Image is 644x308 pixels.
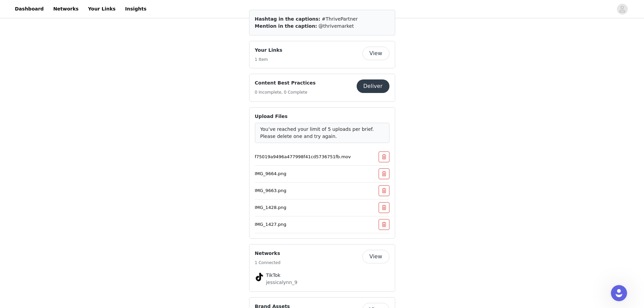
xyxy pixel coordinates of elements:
[255,23,317,29] span: Mention in the caption:
[255,250,281,257] h4: Networks
[260,126,384,140] div: You’ve reached your limit of 5 uploads per brief. Please delete one and try again.
[255,153,362,160] p: f75019a9496a477998f41cd5736751fb.mov
[249,74,395,102] div: Content Best Practices
[255,56,283,63] h5: 1 Item
[255,16,320,22] span: Hashtag in the captions:
[255,187,362,194] p: IMG_9663.png
[249,244,395,292] div: Networks
[255,204,362,211] p: IMG_1428.png
[255,79,316,87] h4: Content Best Practices
[255,113,389,120] h4: Upload Files
[318,23,354,29] span: @thrivemarket
[255,260,281,266] h5: 1 Connected
[11,1,48,17] a: Dashboard
[84,1,120,17] a: Your Links
[255,221,362,228] p: IMG_1427.png
[362,250,389,263] button: View
[266,279,378,286] p: jessicalynn_9
[357,79,389,93] button: Deliver
[619,4,625,15] div: avatar
[255,170,362,177] p: IMG_9664.png
[322,16,358,22] span: #ThrivePartner
[611,285,627,301] iframe: Intercom live chat
[255,89,316,95] h5: 0 Incomplete, 0 Complete
[266,272,378,279] h4: TikTok
[362,47,389,60] button: View
[255,47,283,54] h4: Your Links
[49,1,82,17] a: Networks
[121,1,150,17] a: Insights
